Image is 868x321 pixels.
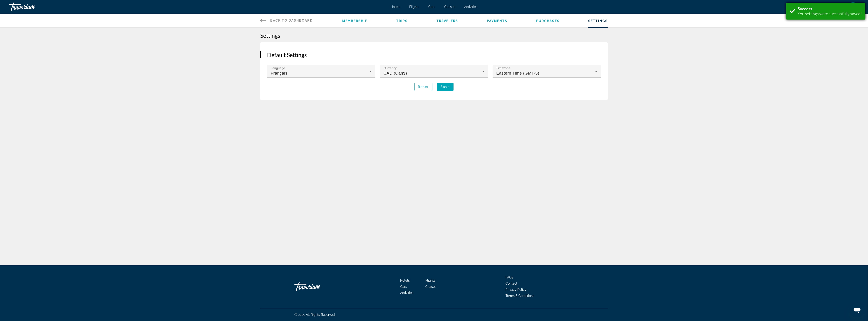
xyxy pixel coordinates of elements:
a: Cruises [444,5,455,9]
span: CAD (Can$) [384,71,407,75]
a: Hotels [400,279,410,282]
mat-label: Language [271,66,285,70]
a: Trips [396,19,408,23]
button: User Menu [847,2,859,12]
a: Purchases [536,19,560,23]
a: Privacy Policy [506,288,526,291]
a: Settings [588,19,608,23]
a: Contact [506,282,517,285]
a: Back to Dashboard [260,14,313,27]
a: Cars [428,5,435,9]
span: Français [271,71,288,75]
div: You settings were successfully saved! [798,11,862,16]
a: Cars [400,285,407,288]
a: Payments [487,19,508,23]
a: Activities [400,291,414,295]
button: Reset [414,83,433,91]
button: Save [437,83,454,91]
iframe: Bouton de lancement de la fenêtre de messagerie [850,303,864,317]
mat-label: Timezone [496,66,510,70]
a: Membership [342,19,368,23]
div: Success [798,6,862,11]
a: Hotels [391,5,400,9]
a: Flights [426,279,436,282]
a: Travelers [436,19,458,23]
a: Flights [409,5,419,9]
a: Cruises [426,285,436,288]
a: Activities [464,5,477,9]
h2: Default Settings [267,51,601,58]
h1: Settings [260,32,608,39]
a: Terms & Conditions [506,294,534,298]
span: Reset [418,85,429,89]
span: Back to Dashboard [270,19,313,22]
span: Eastern Time (GMT-5) [496,71,539,75]
span: © 2025 All Rights Reserved. [294,313,335,316]
a: Travorium [294,280,340,293]
mat-label: Currency [384,66,397,70]
span: Save [441,85,450,89]
a: Travorium [9,1,55,13]
a: FAQs [506,276,513,279]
